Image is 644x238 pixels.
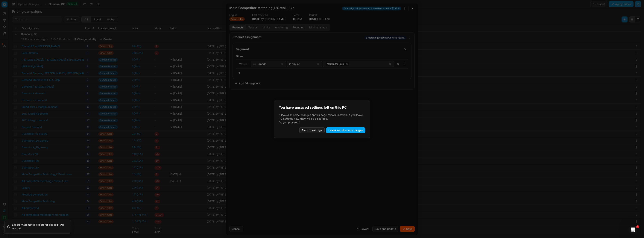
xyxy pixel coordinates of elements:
[279,113,363,124] span: It looks like some changes on this page remain unsaved. If you leave PC Settings now, they will b...
[279,105,365,110] h2: You have unsaved settings left on this PC
[326,127,365,133] button: Leave and discard changes
[636,225,639,228] span: 1
[628,225,637,234] iframe: Intercom live chat
[299,127,325,133] button: Back to settings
